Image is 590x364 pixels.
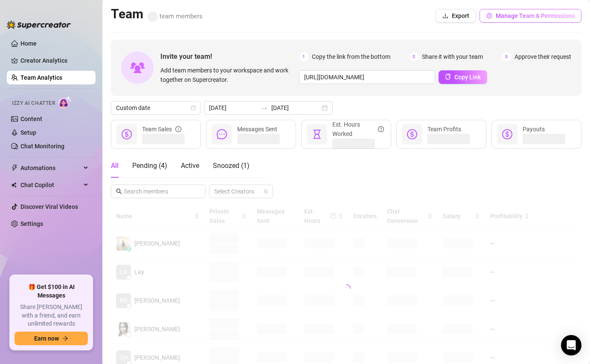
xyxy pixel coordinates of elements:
div: Open Intercom Messenger [561,335,581,355]
span: team members [148,12,203,20]
span: Messages Sent [237,126,277,133]
span: Team Profits [427,126,461,133]
a: Chat Monitoring [20,143,64,150]
span: dollar-circle [407,129,417,139]
span: Chat Copilot [20,178,81,192]
span: 1 [299,52,308,61]
div: Est. Hours Worked [332,120,384,139]
span: calendar [191,105,196,110]
button: Copy Link [439,70,487,84]
span: Payouts [523,126,545,133]
span: Active [181,162,199,170]
span: Add team members to your workspace and work together on Supercreator. [160,66,296,84]
span: Manage Team & Permissions [496,12,575,19]
span: team [263,189,268,194]
span: dollar-circle [122,129,132,139]
span: loading [342,284,351,293]
img: logo-BBDzfeDw.svg [7,20,71,29]
a: Creator Analytics [20,54,89,67]
span: 🎁 Get $100 in AI Messages [15,283,88,300]
input: Start date [209,103,258,113]
span: copy [445,74,451,80]
a: Setup [20,129,36,136]
a: Home [20,40,37,47]
button: Manage Team & Permissions [480,9,581,23]
a: Settings [20,220,43,227]
img: Chat Copilot [11,182,17,188]
span: Izzy AI Chatter [12,99,55,107]
span: dollar-circle [502,129,512,139]
h2: Team [111,6,203,22]
img: AI Chatter [58,96,72,108]
span: Invite your team! [160,51,299,62]
span: Copy Link [454,74,481,81]
input: Search members [124,187,194,196]
button: Export [436,9,476,23]
span: arrow-right [62,335,68,341]
span: to [261,104,268,111]
span: setting [486,13,492,19]
span: Share [PERSON_NAME] with a friend, and earn unlimited rewards [15,303,88,328]
span: search [116,188,122,194]
span: Copy the link from the bottom [312,52,390,61]
span: thunderbolt [11,165,18,171]
input: End date [271,103,320,113]
div: Team Sales [142,124,181,134]
span: message [217,129,227,139]
span: swap-right [261,104,268,111]
span: hourglass [312,129,322,139]
a: Discover Viral Videos [20,203,78,210]
span: question-circle [378,120,384,139]
span: Automations [20,161,81,175]
div: All [111,161,119,171]
span: Snoozed ( 1 ) [213,162,250,170]
a: Content [20,116,42,122]
span: 2 [409,52,419,61]
span: Earn now [34,335,59,342]
span: Custom date [116,101,195,114]
span: Share it with your team [422,52,483,61]
div: Pending ( 4 ) [132,161,167,171]
a: Team Analytics [20,74,62,81]
span: Approve their request [514,52,571,61]
span: 3 [502,52,511,61]
span: info-circle [175,124,181,134]
span: download [442,13,448,19]
button: Earn nowarrow-right [15,332,88,345]
span: Export [452,12,469,19]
